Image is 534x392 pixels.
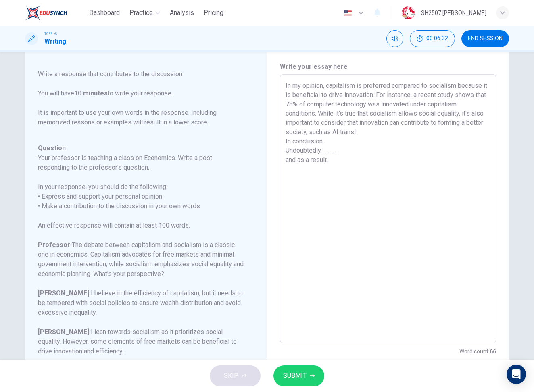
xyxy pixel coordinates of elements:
[402,6,415,19] img: Profile picture
[44,37,66,46] h1: Writing
[283,370,307,382] span: SUBMIT
[38,327,244,356] h6: I lean towards socialism as it prioritizes social equality. However, some elements of free market...
[38,221,244,230] h6: An effective response will contain at least 100 words.
[490,348,496,355] strong: 66
[38,240,244,279] h6: The debate between capitalism and socialism is a classic one in economics. Capitalism advocates f...
[74,89,108,97] b: 10 minutes
[200,6,227,20] button: Pricing
[421,8,486,18] div: SH2507 [PERSON_NAME]
[170,8,194,18] span: Analysis
[459,346,496,356] h6: Word count :
[410,30,455,47] button: 00:06:32
[126,6,163,20] button: Practice
[44,31,57,37] span: TOEFL®
[38,241,72,249] b: Professor:
[461,30,509,47] button: END SESSION
[38,328,91,336] b: [PERSON_NAME]:
[38,143,244,153] h6: Question
[38,11,244,137] h6: Directions
[86,6,123,20] button: Dashboard
[343,10,353,16] img: en
[25,5,86,21] a: EduSynch logo
[38,182,244,211] h6: In your response, you should do the following: • Express and support your personal opinion • Make...
[426,35,448,42] span: 00:06:32
[286,81,490,337] textarea: In my opinion, capitalism is preferred compared to socialism because it is beneficial to drive in...
[38,153,244,172] h6: Your professor is teaching a class on Economics. Write a post responding to the professor’s quest...
[386,30,403,47] div: Mute
[273,365,324,386] button: SUBMIT
[89,8,120,18] span: Dashboard
[38,289,91,297] b: [PERSON_NAME]:
[204,8,223,18] span: Pricing
[38,21,244,127] p: For this task, you will read an online discussion. A professor has posted a question about a topi...
[25,5,67,21] img: EduSynch logo
[468,35,503,42] span: END SESSION
[167,6,197,20] button: Analysis
[280,62,496,72] h6: Write your essay here
[410,30,455,47] div: Hide
[38,288,244,317] h6: I believe in the efficiency of capitalism, but it needs to be tempered with social policies to en...
[129,8,153,18] span: Practice
[507,365,526,384] div: Open Intercom Messenger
